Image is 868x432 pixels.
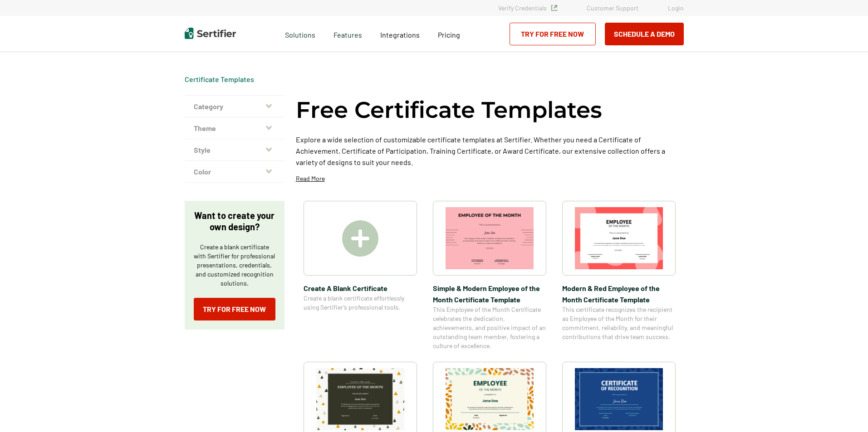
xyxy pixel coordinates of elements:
a: Pricing [438,28,460,39]
img: Modern Dark Blue Employee of the Month Certificate Template [575,368,663,430]
a: Simple & Modern Employee of the Month Certificate TemplateSimple & Modern Employee of the Month C... [433,201,546,350]
img: Simple & Colorful Employee of the Month Certificate Template [316,368,404,430]
a: Integrations [380,28,420,39]
span: Simple & Modern Employee of the Month Certificate Template [433,282,546,305]
a: Try for Free Now [194,298,275,320]
button: Theme [185,117,284,139]
span: Pricing [438,30,460,39]
a: Modern & Red Employee of the Month Certificate TemplateModern & Red Employee of the Month Certifi... [562,201,676,350]
button: Category [185,96,284,117]
a: Customer Support [587,4,638,12]
span: Create A Blank Certificate [304,282,417,294]
a: Certificate Templates [185,75,254,83]
span: This certificate recognizes the recipient as Employee of the Month for their commitment, reliabil... [562,305,676,341]
h1: Free Certificate Templates [296,95,602,125]
p: Create a blank certificate with Sertifier for professional presentations, credentials, and custom... [194,243,275,288]
a: Try for Free Now [510,23,596,45]
img: Create A Blank Certificate [342,220,378,257]
span: Features [333,28,362,39]
p: Want to create your own design? [194,210,275,233]
img: Verified [551,5,557,11]
img: Sertifier | Digital Credentialing Platform [185,28,236,39]
img: Simple and Patterned Employee of the Month Certificate Template [446,368,534,430]
p: Explore a wide selection of customizable certificate templates at Sertifier. Whether you need a C... [296,134,684,168]
span: Integrations [380,30,420,39]
img: Modern & Red Employee of the Month Certificate Template [575,207,663,269]
span: Create a blank certificate effortlessly using Sertifier’s professional tools. [304,294,417,312]
button: Style [185,139,284,161]
div: Breadcrumb [185,75,254,84]
p: Read More [296,174,325,183]
button: Color [185,161,284,183]
a: Verify Credentials [498,4,557,12]
span: Solutions [285,28,315,39]
span: This Employee of the Month Certificate celebrates the dedication, achievements, and positive impa... [433,305,546,350]
a: Login [668,4,684,12]
span: Modern & Red Employee of the Month Certificate Template [562,282,676,305]
img: Simple & Modern Employee of the Month Certificate Template [446,207,534,269]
